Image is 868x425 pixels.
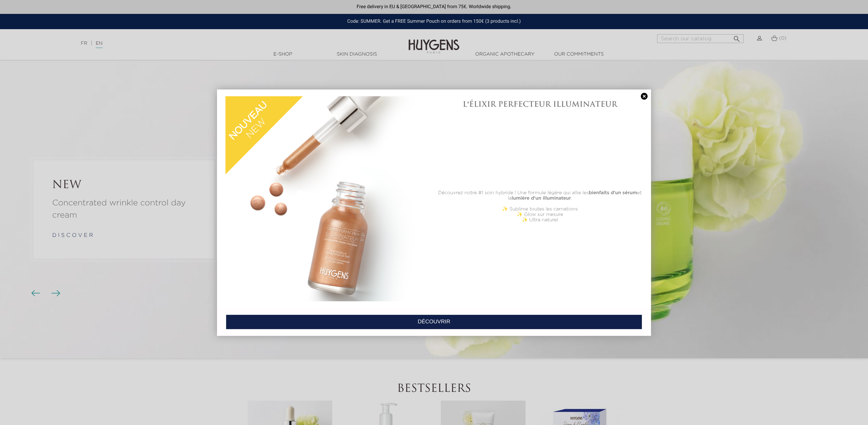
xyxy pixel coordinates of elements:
[437,100,643,108] h1: L'ÉLIXIR PERFECTEUR ILLUMINATEUR
[589,190,637,195] b: bienfaits d'un sérum
[437,190,643,201] p: Découvrez notre #1 soin hybride ! Une formule légère qui allie les et la .
[437,217,643,223] p: ✨ Ultra naturel
[437,206,643,212] p: ✨ Sublime toutes les carnations
[226,315,642,329] a: DÉCOUVRIR
[512,196,571,201] b: lumière d'un illuminateur
[437,212,643,217] p: ✨ Glow sur mesure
